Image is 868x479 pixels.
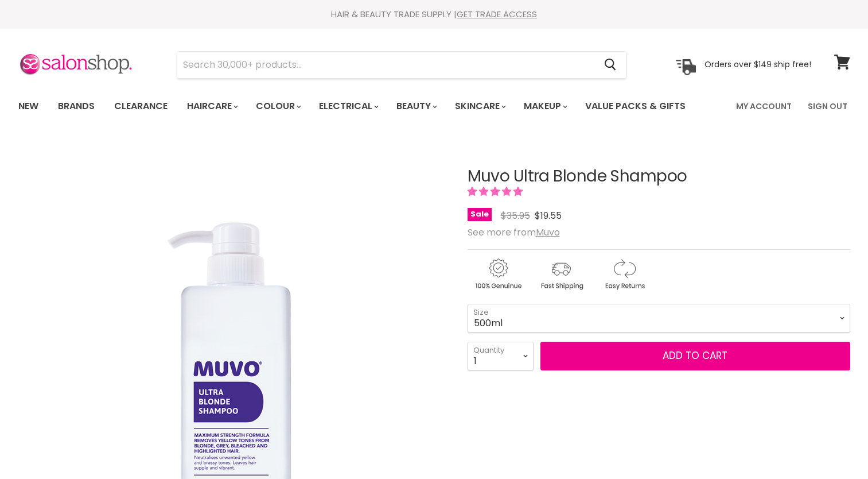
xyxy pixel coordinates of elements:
[446,94,513,118] a: Skincare
[577,94,694,118] a: Value Packs & Gifts
[663,349,727,362] span: Add to cart
[4,90,865,123] nav: Main
[247,94,308,118] a: Colour
[729,94,799,118] a: My Account
[178,94,245,118] a: Haircare
[468,342,534,370] select: Quantity
[177,51,626,79] form: Product
[457,8,537,20] a: GET TRADE ACCESS
[536,226,560,239] a: Muvo
[468,185,525,198] span: 4.89 stars
[801,94,854,118] a: Sign Out
[49,94,103,118] a: Brands
[10,90,712,123] ul: Main menu
[535,209,562,222] span: $19.55
[177,52,595,78] input: Search
[501,209,530,222] span: $35.95
[468,168,850,186] h1: Muvo Ultra Blonde Shampoo
[540,342,850,370] button: Add to cart
[704,59,811,69] p: Orders over $149 ship free!
[10,94,47,118] a: New
[594,257,655,292] img: returns.gif
[531,257,591,292] img: shipping.gif
[595,52,626,78] button: Search
[310,94,386,118] a: Electrical
[468,208,492,221] span: Sale
[388,94,444,118] a: Beauty
[106,94,176,118] a: Clearance
[4,9,865,20] div: HAIR & BEAUTY TRADE SUPPLY |
[468,257,528,292] img: genuine.gif
[468,226,560,239] span: See more from
[515,94,574,118] a: Makeup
